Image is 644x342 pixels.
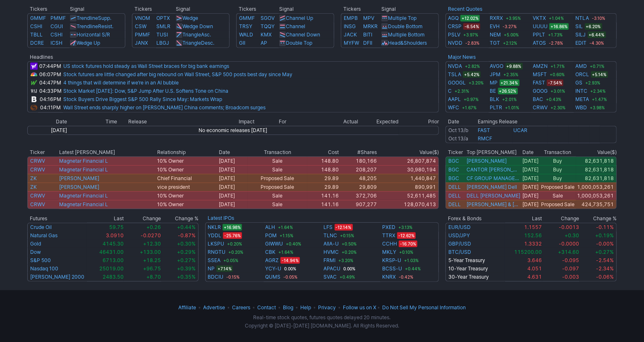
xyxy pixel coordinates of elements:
td: [DATE] [218,174,248,183]
td: [DATE] [218,183,248,191]
span: +3.97% [462,31,479,38]
a: MSFT [533,70,547,79]
a: UUUU [533,22,548,31]
th: Tickers [236,5,279,13]
a: TGT [490,39,500,47]
td: Proposed Sale [539,183,576,191]
a: Do Not Sell My Personal Information [382,304,466,311]
a: WBD [576,104,587,112]
span: +2.30% [549,104,567,111]
a: NKLR [208,223,221,231]
a: SGOV [261,15,275,21]
a: NVDD [448,39,462,47]
a: BGC [448,158,459,164]
a: USD/JPY [448,232,470,238]
th: Top [PERSON_NAME] [466,148,521,157]
a: TBLL [30,31,43,38]
a: CBK [265,248,275,256]
span: +3.20% [467,79,485,86]
a: Follow us on X [343,304,376,311]
th: Tickers [27,5,69,13]
th: Ticker [27,148,59,157]
a: INTC [576,87,588,95]
span: +1.67% [461,104,478,111]
td: Proposed Sale [248,174,307,183]
td: 29,809 [339,183,377,191]
a: Help [300,304,311,311]
a: VKTX [533,14,546,22]
a: META [576,95,589,104]
td: [DATE] [521,165,539,174]
td: [DATE] [521,174,539,183]
a: CF GROUP MANAGEMENT INC [467,175,520,182]
a: NTLA [576,14,589,22]
a: GII [239,40,245,46]
a: YDDL [208,231,221,240]
a: SVAC [324,273,337,281]
a: WFC [448,104,459,112]
a: TLNC [324,231,338,240]
a: Magnetar Financial L [59,201,108,207]
span: +2.34% [589,88,607,94]
td: 26,807,874 [377,157,439,165]
a: TrendlineResist. [77,23,113,29]
td: 30,980,194 [377,165,439,174]
td: [DATE] [521,157,539,165]
td: Proposed Sale [248,183,307,191]
td: [DATE] [218,157,248,165]
a: BTC/USD [448,249,471,255]
a: TriangleDesc. [182,40,214,46]
a: DCRE [30,40,44,46]
a: AMD [576,62,587,70]
span: +16.86% [549,23,569,30]
a: QUMS [265,273,280,281]
a: CSHI [30,23,42,29]
a: NVDA [448,62,462,70]
a: LFS [324,223,333,231]
span: -3.27% [502,23,518,30]
a: 4 things that will determine if we’re in an AI bubble [63,79,179,86]
th: Signal [381,5,439,13]
th: Tickers [341,5,381,13]
span: +5.14% [591,71,608,78]
a: CRSP [448,22,462,31]
a: GMMF [30,15,46,21]
td: 148.80 [307,157,340,165]
td: After Market Close [445,135,478,143]
a: [PERSON_NAME] Dell [467,184,517,190]
span: +12.02% [460,15,480,22]
a: Do Not Sell My Personal InformationDo Not Sell My Personal Information [382,304,466,311]
a: YCY-U [265,265,281,273]
a: Channel [286,23,305,29]
span: +2.82% [464,63,481,70]
a: DELL [448,201,461,207]
th: Signal [69,5,125,13]
th: Signal [279,5,334,13]
a: KNRX [382,273,396,281]
a: Horizontal S/R [77,31,110,38]
td: 04:47PM [38,79,63,87]
th: Date [218,148,248,157]
th: Tickers [132,5,175,13]
a: INSG [344,23,356,29]
a: TriangleAsc. [182,31,211,38]
th: Impact [238,118,278,126]
td: No economic releases [DATE] [67,126,399,135]
a: Multiple Bottom [388,31,424,38]
span: +0.60% [548,71,566,78]
th: Expected [359,118,399,126]
a: Major News [448,54,476,60]
a: JANX [135,40,148,46]
a: GOOG [533,87,548,95]
a: BAC [533,95,543,104]
a: Latest IPOs [208,215,234,221]
td: Chief Financial [157,174,218,183]
a: Magnetar Financial L [59,166,108,173]
span: +1.04% [548,15,565,22]
a: Double Bottom [388,23,422,29]
th: Latest [PERSON_NAME] [59,148,157,157]
th: Date [27,118,67,126]
a: Recent Quotes [448,6,482,12]
a: BDCIU [208,273,223,281]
